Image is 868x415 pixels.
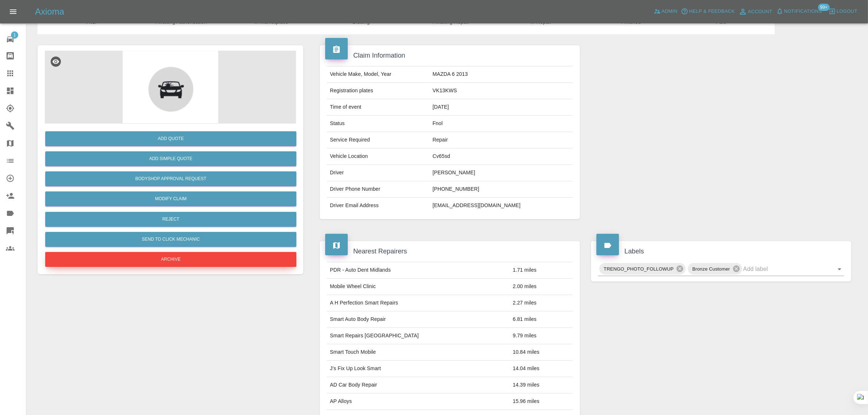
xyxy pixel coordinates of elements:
td: [EMAIL_ADDRESS][DOMAIN_NAME] [430,198,573,214]
h4: Claim Information [325,51,575,61]
span: Notifications [784,7,822,16]
button: Send to Click Mechanic [45,232,296,247]
span: 1 [11,31,18,39]
h4: Labels [596,247,846,256]
td: 10.84 miles [510,344,573,361]
button: Notifications [774,6,824,17]
td: [PERSON_NAME] [430,165,573,181]
button: Open drawer [4,3,22,20]
a: Account [737,6,774,18]
td: Smart Touch Mobile [327,344,510,361]
button: Archive [45,252,296,267]
button: Open [834,264,845,274]
td: Mobile Wheel Clinic [327,279,510,295]
td: 2.00 miles [510,279,573,295]
td: PDR - Auto Dent Midlands [327,262,510,279]
button: Add Quote [45,131,296,146]
button: Bodyshop Approval Request [45,171,296,186]
img: defaultCar-C0N0gyFo.png [45,51,296,124]
td: A H Perfection Smart Repairs [327,295,510,311]
button: Help & Feedback [679,6,736,17]
td: Driver Email Address [327,198,430,214]
span: Help & Feedback [689,7,735,16]
a: Modify Claim [45,191,296,206]
td: Driver [327,165,430,181]
td: 9.79 miles [510,328,573,344]
span: Logout [837,7,857,16]
td: 1.71 miles [510,262,573,279]
td: [DATE] [430,99,573,116]
td: Registration plates [327,83,430,99]
div: TRENGO_PHOTO_FOLLOWUP [599,263,686,275]
span: Admin [662,7,678,16]
span: Account [748,8,772,16]
td: J’s Fix Up Look Smart [327,361,510,377]
td: [PHONE_NUMBER] [430,181,573,198]
div: Bronze Customer [688,263,742,275]
td: MAZDA 6 2013 [430,66,573,83]
button: Logout [827,6,859,17]
h4: Nearest Repairers [325,247,575,256]
button: Reject [45,212,296,227]
td: AP Alloys [327,393,510,410]
td: 6.81 miles [510,311,573,328]
td: Vehicle Location [327,148,430,165]
td: 14.04 miles [510,361,573,377]
td: Time of event [327,99,430,116]
span: TRENGO_PHOTO_FOLLOWUP [599,265,678,273]
td: Vehicle Make, Model, Year [327,66,430,83]
td: Status [327,116,430,132]
td: Repair [430,132,573,148]
td: Fnol [430,116,573,132]
input: Add label [743,263,824,275]
td: Service Required [327,132,430,148]
span: 99+ [818,4,830,11]
td: Cv65sd [430,148,573,165]
td: 2.27 miles [510,295,573,311]
h5: Axioma [35,6,64,18]
td: 15.96 miles [510,393,573,410]
td: VK13KWS [430,83,573,99]
span: Bronze Customer [688,265,734,273]
button: Add Simple Quote [45,151,296,166]
a: Admin [652,6,680,17]
td: Smart Repairs [GEOGRAPHIC_DATA] [327,328,510,344]
td: AD Car Body Repair [327,377,510,393]
td: 14.39 miles [510,377,573,393]
td: Smart Auto Body Repair [327,311,510,328]
td: Driver Phone Number [327,181,430,198]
